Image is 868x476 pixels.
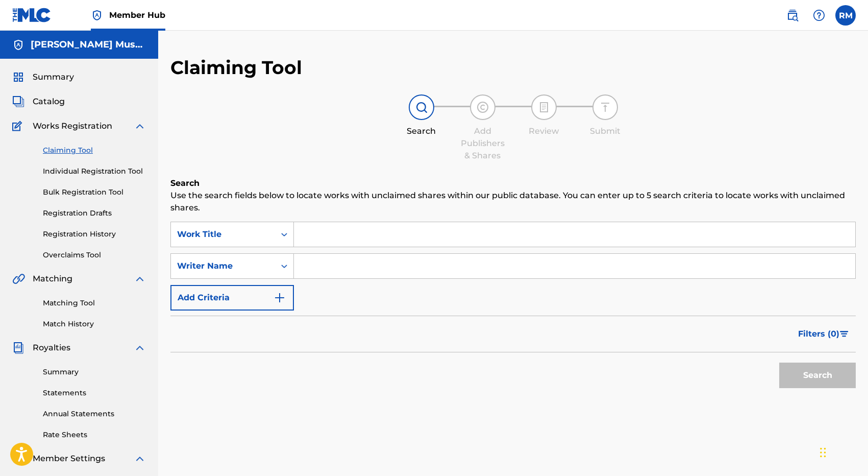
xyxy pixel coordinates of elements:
h5: Reuben Lwamba Musuluma [31,39,146,51]
div: User Menu [835,5,856,26]
div: Work Title [177,228,269,241]
img: 9d2ae6d4665cec9f34b9.svg [274,292,286,304]
img: expand [134,273,146,285]
img: step indicator icon for Submit [599,101,611,113]
button: Add Criteria [170,285,294,311]
img: Catalog [12,96,24,108]
img: Works Registration [12,120,26,132]
a: SummarySummary [12,71,74,83]
a: CatalogCatalog [12,96,65,108]
a: Rate Sheets [43,430,146,440]
a: Registration History [43,229,146,240]
img: step indicator icon for Review [538,101,550,113]
img: expand [134,453,146,465]
img: Top Rightsholder [91,9,103,21]
p: Use the search fields below to locate works with unclaimed shares within our public database. You... [170,189,856,214]
img: Summary [12,71,24,83]
img: expand [134,342,146,354]
img: search [786,9,799,21]
iframe: Chat Widget [817,427,868,476]
iframe: Resource Center [839,315,868,397]
span: Filters ( 0 ) [798,328,839,340]
a: Match History [43,319,146,329]
img: MLC Logo [12,8,52,22]
div: Submit [580,125,631,137]
form: Search Form [170,222,856,393]
img: Royalties [12,342,24,354]
img: Accounts [12,39,24,51]
a: Claiming Tool [43,145,146,156]
span: Catalog [33,96,65,108]
a: Annual Statements [43,409,146,419]
div: Help [809,5,829,26]
h2: Claiming Tool [170,56,302,79]
a: Overclaims Tool [43,250,146,260]
a: Summary [43,367,146,377]
a: Registration Drafts [43,208,146,219]
a: Bulk Registration Tool [43,187,146,198]
div: Writer Name [177,260,269,272]
div: Review [518,125,569,137]
span: Member Settings [33,453,105,465]
div: Add Publishers & Shares [457,125,508,162]
img: help [813,9,825,21]
img: Matching [12,273,25,285]
span: Member Hub [109,9,165,21]
span: Royalties [33,342,70,354]
img: step indicator icon for Search [415,101,428,113]
div: Drag [820,437,826,468]
a: Public Search [782,5,803,26]
span: Works Registration [33,120,112,132]
button: Filters (0) [792,321,856,347]
img: step indicator icon for Add Publishers & Shares [477,101,489,113]
a: Statements [43,388,146,398]
div: Search [396,125,447,137]
a: Individual Registration Tool [43,166,146,177]
img: expand [134,120,146,132]
a: Matching Tool [43,298,146,308]
span: Matching [33,273,72,285]
h6: Search [170,177,856,189]
span: Summary [33,71,74,83]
